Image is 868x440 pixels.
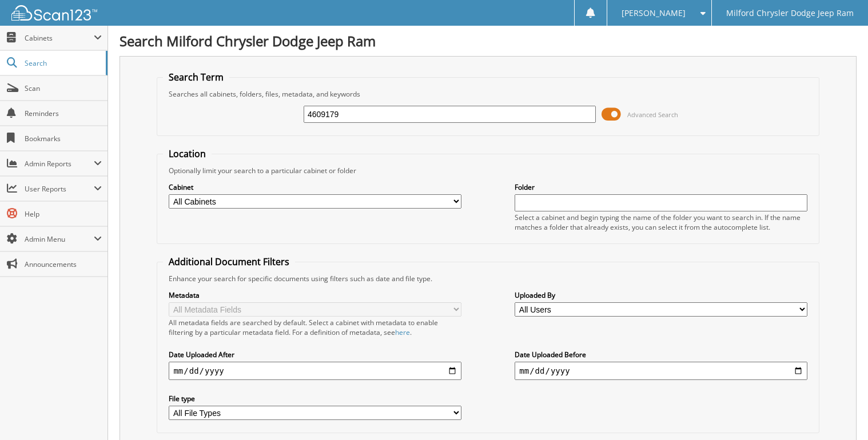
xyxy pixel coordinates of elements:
[515,182,807,192] label: Folder
[25,134,102,143] span: Bookmarks
[11,5,97,21] img: scan123-logo-white.svg
[163,274,813,283] div: Enhance your search for specific documents using filters such as date and file type.
[25,209,102,219] span: Help
[25,234,94,244] span: Admin Menu
[163,166,813,175] div: Optionally limit your search to a particular cabinet or folder
[169,350,461,359] label: Date Uploaded After
[163,89,813,99] div: Searches all cabinets, folders, files, metadata, and keywords
[515,350,807,359] label: Date Uploaded Before
[515,290,807,300] label: Uploaded By
[515,362,807,380] input: end
[163,71,229,83] legend: Search Term
[25,33,94,43] span: Cabinets
[25,184,94,194] span: User Reports
[25,109,102,118] span: Reminders
[169,318,461,337] div: All metadata fields are searched by default. Select a cabinet with metadata to enable filtering b...
[169,290,461,300] label: Metadata
[627,110,678,119] span: Advanced Search
[25,259,102,269] span: Announcements
[163,255,295,268] legend: Additional Document Filters
[163,147,212,160] legend: Location
[169,182,461,192] label: Cabinet
[120,31,857,50] h1: Search Milford Chrysler Dodge Jeep Ram
[25,58,100,68] span: Search
[25,159,94,169] span: Admin Reports
[395,327,410,337] a: here
[169,362,461,380] input: start
[169,394,461,403] label: File type
[515,213,807,232] div: Select a cabinet and begin typing the name of the folder you want to search in. If the name match...
[726,10,854,17] span: Milford Chrysler Dodge Jeep Ram
[622,10,686,17] span: [PERSON_NAME]
[25,83,102,93] span: Scan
